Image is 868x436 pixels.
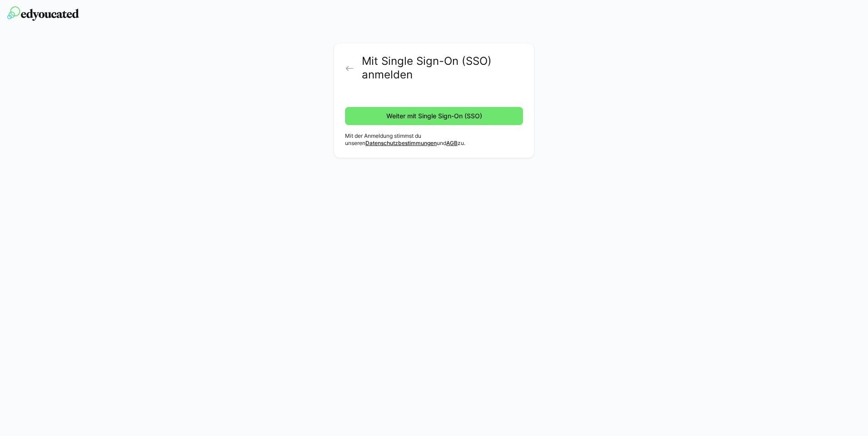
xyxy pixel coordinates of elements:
[365,140,437,146] a: Datenschutzbestimmungen
[362,54,523,82] h2: Mit Single Sign-On (SSO) anmelden
[7,6,79,21] img: edyoucated
[345,107,523,125] button: Weiter mit Single Sign-On (SSO)
[446,140,458,146] a: AGB
[345,132,523,147] p: Mit der Anmeldung stimmst du unseren und zu.
[385,111,483,121] span: Weiter mit Single Sign-On (SSO)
